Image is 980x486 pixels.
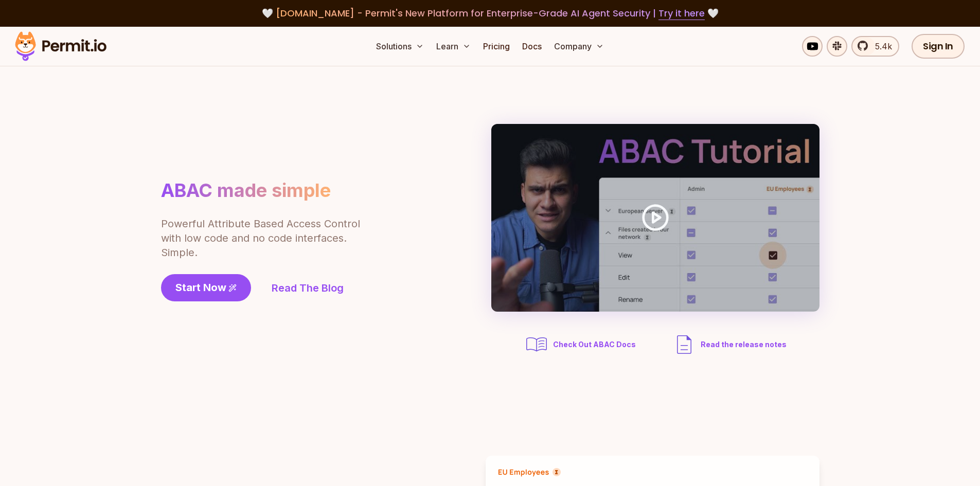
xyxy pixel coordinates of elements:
[432,36,475,57] button: Learn
[672,332,787,357] a: Read the release notes
[672,332,697,357] img: description
[869,40,892,52] span: 5.4k
[276,7,705,20] span: [DOMAIN_NAME] - Permit's New Platform for Enterprise-Grade AI Agent Security |
[272,281,344,295] a: Read The Blog
[701,339,787,350] span: Read the release notes
[479,36,514,57] a: Pricing
[851,36,899,57] a: 5.4k
[10,29,111,64] img: Permit logo
[553,339,636,350] span: Check Out ABAC Docs
[524,332,549,357] img: abac docs
[25,6,955,21] div: 🤍 🤍
[658,7,705,20] a: Try it here
[161,179,331,202] h1: ABAC made simple
[372,36,428,57] button: Solutions
[550,36,608,57] button: Company
[524,332,639,357] a: Check Out ABAC Docs
[518,36,546,57] a: Docs
[912,34,965,59] a: Sign In
[161,217,362,260] p: Powerful Attribute Based Access Control with low code and no code interfaces. Simple.
[175,280,226,295] span: Start Now
[161,274,251,301] a: Start Now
